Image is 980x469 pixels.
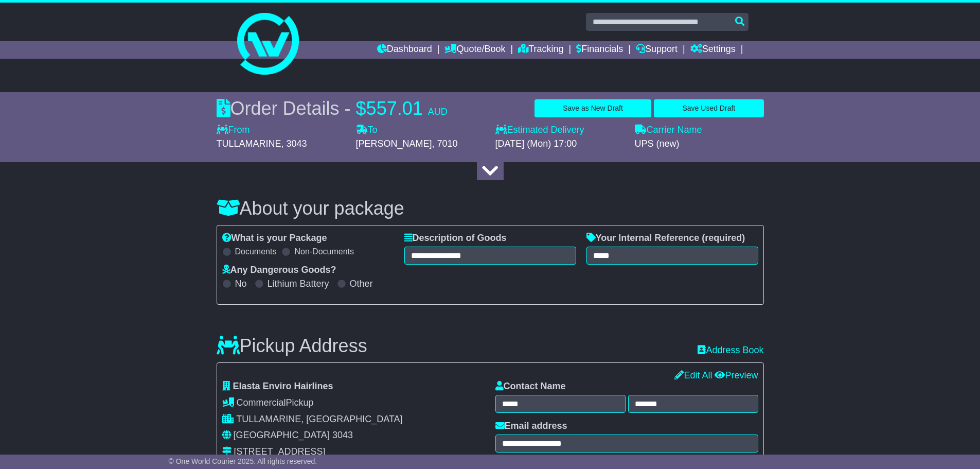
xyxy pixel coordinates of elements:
span: , 7010 [432,138,458,149]
span: © One World Courier 2025. All rights reserved. [169,457,317,465]
label: To [356,125,378,136]
label: Carrier Name [635,125,702,136]
a: Edit All [674,370,712,380]
a: Quote/Book [444,41,505,59]
div: Pickup [222,397,485,409]
button: Save Used Draft [654,99,763,117]
div: [DATE] (Mon) 17:00 [495,138,625,150]
h3: Pickup Address [217,336,367,356]
span: Elasta Enviro Hairlines [233,381,333,391]
span: [PERSON_NAME] [356,138,432,149]
span: 3043 [332,430,353,440]
div: [STREET_ADDRESS] [234,446,326,458]
span: TULLAMARINE [217,138,281,149]
label: From [217,125,250,136]
label: Description of Goods [404,233,507,244]
h3: About your package [217,198,764,219]
label: Estimated Delivery [495,125,625,136]
label: Your Internal Reference (required) [586,233,745,244]
label: Lithium Battery [268,279,329,290]
div: Order Details - [217,97,448,119]
label: Email address [495,421,567,432]
label: What is your Package [222,233,327,244]
span: TULLAMARINE, [GEOGRAPHIC_DATA] [236,414,402,424]
a: Dashboard [377,41,432,59]
span: [GEOGRAPHIC_DATA] [234,430,330,440]
a: Tracking [518,41,563,59]
a: Support [636,41,678,59]
span: $ [356,98,366,119]
span: 557.01 [366,98,423,119]
a: Settings [690,41,736,59]
a: Preview [715,370,758,380]
span: Commercial [237,397,286,408]
label: Other [350,279,373,290]
span: , 3043 [281,138,307,149]
span: AUD [428,107,448,117]
a: Financials [576,41,623,59]
label: Documents [235,247,277,256]
a: Address Book [698,345,763,356]
label: Non-Documents [294,247,354,256]
label: No [235,279,247,290]
button: Save as New Draft [534,99,651,117]
label: Any Dangerous Goods? [222,265,336,276]
label: Contact Name [495,381,566,392]
div: UPS (new) [635,138,764,150]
